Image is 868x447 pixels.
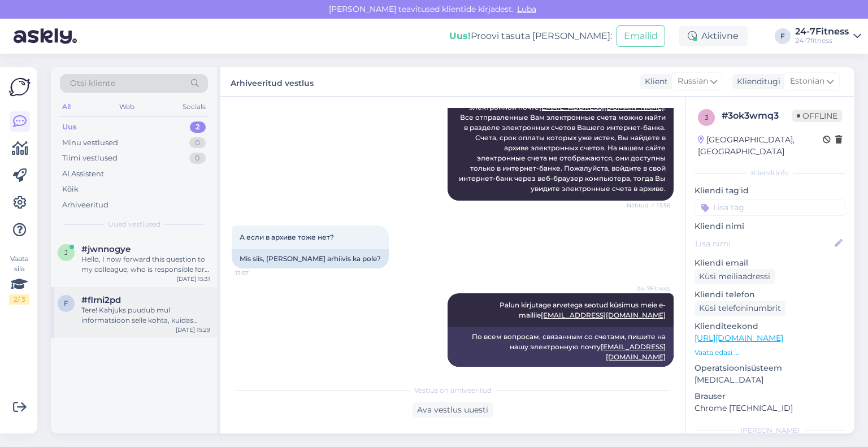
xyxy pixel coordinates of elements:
div: Küsi meiliaadressi [695,269,775,284]
p: Klienditeekond [695,320,845,332]
div: [GEOGRAPHIC_DATA], [GEOGRAPHIC_DATA] [698,134,823,158]
p: Operatsioonisüsteem [695,362,845,374]
span: А если в архиве тоже нет? [240,233,334,241]
span: Offline [792,110,842,122]
div: F [775,28,791,44]
div: Küsi telefoninumbrit [695,301,785,316]
img: Askly Logo [9,76,31,98]
div: Socials [180,99,208,114]
span: 3 [705,113,709,121]
span: Russian [678,75,708,88]
p: Brauser [695,390,845,402]
p: Vaata edasi ... [695,348,845,358]
div: [DATE] 15:29 [176,326,210,334]
span: Luba [514,4,540,14]
p: [MEDICAL_DATA] [695,374,845,386]
div: Klienditugi [732,76,780,88]
p: Kliendi telefon [695,289,845,301]
div: Uus [62,121,77,133]
div: [PERSON_NAME] [695,426,845,436]
p: Kliendi tag'id [695,185,845,197]
div: Kõik [62,184,79,195]
a: [URL][DOMAIN_NAME] [695,333,783,343]
label: Arhiveeritud vestlus [231,74,314,89]
span: #flrni2pd [81,295,121,305]
div: Vaata siia [9,254,29,305]
span: Nähtud ✓ 13:58 [627,367,670,376]
div: AI Assistent [62,168,104,180]
div: 24-7Fitness [795,27,849,36]
div: Ava vestlus uuesti [413,402,493,418]
span: По всем вопросам, связанным со счетами и задолженностями, пожалуйста, обращайтесь по электронной ... [459,83,667,193]
input: Lisa nimi [695,237,832,250]
div: All [60,99,73,114]
p: Kliendi nimi [695,220,845,232]
div: Kliendi info [695,168,845,178]
div: Minu vestlused [62,137,118,149]
div: [DATE] 15:31 [177,275,210,283]
span: f [64,299,68,307]
div: Tere! Kahjuks puudub mul informatsioon selle kohta, kuidas mitu paketti ühe telefoni ja äpi kaudu... [81,305,210,326]
a: [EMAIL_ADDRESS][DOMAIN_NAME] [601,342,666,361]
div: 2 / 3 [9,294,29,305]
div: Aktiivne [679,26,748,46]
span: 13:57 [235,269,277,277]
div: # 3ok3wmq3 [722,109,792,123]
a: 24-7Fitness24-7fitness [795,27,861,45]
span: 24-7Fitness [628,284,670,293]
input: Lisa tag [695,199,845,216]
div: Arhiveeritud [62,199,108,211]
span: Nähtud ✓ 13:56 [627,201,670,210]
div: 0 [189,137,206,149]
span: #jwnnogye [81,244,131,254]
div: Web [117,99,137,114]
div: Klient [640,76,668,88]
div: 2 [190,121,206,133]
span: Uued vestlused [108,219,160,229]
div: Mis siis, [PERSON_NAME] arhiivis ka pole? [232,249,389,268]
span: Otsi kliente [70,77,115,89]
p: Kliendi email [695,257,845,269]
div: Proovi tasuta [PERSON_NAME]: [449,29,612,43]
span: Palun kirjutage arvetega seotud küsimus meie e-mailile [500,301,666,319]
div: 24-7fitness [795,36,849,45]
div: Tiimi vestlused [62,153,118,164]
p: Chrome [TECHNICAL_ID] [695,402,845,414]
a: [EMAIL_ADDRESS][DOMAIN_NAME] [541,311,666,319]
b: Uus! [449,31,471,41]
div: По всем вопросам, связанным со счетами, пишите на нашу электронную почту [448,327,674,367]
span: Estonian [790,75,824,88]
span: Vestlus on arhiveeritud [414,385,492,396]
span: j [64,248,68,257]
button: Emailid [617,25,665,47]
div: 0 [189,153,206,164]
div: Hello, I now forward this question to my colleague, who is responsible for this. The reply will b... [81,254,210,275]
